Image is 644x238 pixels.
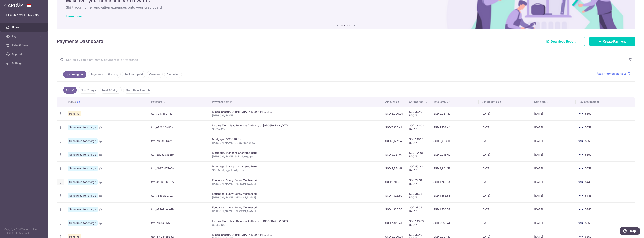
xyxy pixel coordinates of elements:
p: SCB Mortgage Equity Loan [212,168,379,172]
td: [DATE] [479,120,531,134]
span: Create Payment [603,39,626,44]
p: [PERSON_NAME] [PERSON_NAME] [212,196,379,199]
span: 5659 [585,112,591,115]
td: [DATE] [479,202,531,216]
input: Search by recipient name, payment id or reference [57,54,626,66]
td: [DATE] [531,189,575,202]
td: SGD 1,825.50 [382,202,406,216]
td: SGD 1,856.53 [430,189,479,202]
td: [DATE] [479,107,531,120]
p: [PERSON_NAME] [PERSON_NAME] [212,182,379,186]
td: SGD 2,754.69 [382,161,406,175]
td: SGD 2,237.40 [430,107,479,120]
a: Next 30 days [100,87,122,94]
img: Bank Card [577,125,584,130]
td: txn_da8360b6872 [148,175,209,189]
a: Create Payment [589,37,635,46]
span: Status [68,100,76,104]
span: 5659 [585,139,591,143]
span: Support [12,52,37,56]
a: Read more on statuses [597,72,630,75]
a: Payments on the way [88,71,121,78]
td: txn_804818e4f19 [148,107,209,120]
p: [PERSON_NAME] [PERSON_NAME] [212,209,379,213]
h6: Shift your home renovation expenses onto your credit card! [66,5,626,10]
span: 5446 [585,194,592,197]
div: Education. Sunny Bunny Montessori [212,178,379,182]
a: Download Report [537,37,585,46]
td: SGD 2,801.52 [430,161,479,175]
td: SGD 133.03 B2C17 [406,120,430,134]
span: 5659 [585,153,591,156]
td: [DATE] [479,134,531,148]
td: [DATE] [479,175,531,189]
td: [DATE] [531,175,575,189]
td: txn_2d9e2d333b4 [148,148,209,161]
a: Cancelled [164,71,182,78]
td: [DATE] [479,189,531,202]
span: Scheduled for charge [68,166,98,171]
td: [DATE] [531,161,575,175]
td: [DATE] [531,134,575,148]
div: Mortgage. Standard Chartered Bank [212,151,379,155]
td: SGD 7,958.44 [430,216,479,230]
span: 5659 [585,167,591,170]
div: Mortgage. OCBC BANK [212,137,379,141]
span: Amount [385,100,395,104]
p: [PERSON_NAME] OCBC Mortgage [212,141,379,145]
th: Payment ID [148,97,209,107]
p: [PERSON_NAME] [212,114,379,117]
th: Payment method [576,97,635,107]
a: Learn more [66,14,82,18]
td: SGD 31.03 B2C17 [406,189,430,202]
span: Scheduled for charge [68,193,98,198]
iframe: Opens a widget where you can find more information [620,227,640,236]
img: Bank Card [577,166,584,171]
span: Total amt. [433,100,446,104]
img: Bank Card [577,207,584,212]
span: CardUp fee [409,100,423,104]
td: [DATE] [531,202,575,216]
td: [DATE] [479,148,531,161]
span: 5659 [585,126,591,129]
span: 5446 [585,208,592,211]
p: S8852829H [212,127,379,131]
span: Home [12,25,37,29]
img: Bank Card [577,221,584,225]
span: Pending [68,111,81,116]
td: SGD 31.03 B2C17 [406,202,430,216]
span: Scheduled for charge [68,138,98,144]
td: txn_0720fc3e93e [148,120,209,134]
span: Scheduled for charge [68,152,98,157]
td: SGD 133.03 B2C17 [406,216,430,230]
td: txn_2883c2b4fe1 [148,134,209,148]
img: Bank Card [577,152,584,157]
td: [DATE] [531,120,575,134]
td: SGD 138.17 B2C17 [406,134,430,148]
span: Scheduled for charge [68,125,98,130]
a: More than 1 month [123,87,152,94]
td: SGD 1,716.50 [382,175,406,189]
td: SGD 8,266.11 [430,134,479,148]
span: Scheduled for charge [68,207,98,212]
td: SGD 29.18 B2C17 [406,175,430,189]
td: SGD 7,958.44 [430,120,479,134]
td: SGD 7,825.41 [382,216,406,230]
h4: Payments Dashboard [57,38,103,45]
div: Miscellaneous. DFRNT SHARK MEDIA PTE. LTD. [212,110,379,114]
div: Income Tax. Inland Revenue Authority of [GEOGRAPHIC_DATA] [212,124,379,127]
td: [DATE] [479,161,531,175]
img: Bank Card [577,111,584,116]
span: Settings [12,61,37,65]
td: txn_865c9fa97e2 [148,189,209,202]
p: S8852829H [212,223,379,227]
td: SGD 46.83 B2C17 [406,161,430,175]
span: Refer & Save [12,43,37,47]
td: [DATE] [479,216,531,230]
td: txn_2627d072e0e [148,161,209,175]
a: Recipient paid [122,71,145,78]
div: Education. Sunny Bunny Montessori [212,206,379,209]
td: [DATE] [531,148,575,161]
span: Download Report [551,39,576,44]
